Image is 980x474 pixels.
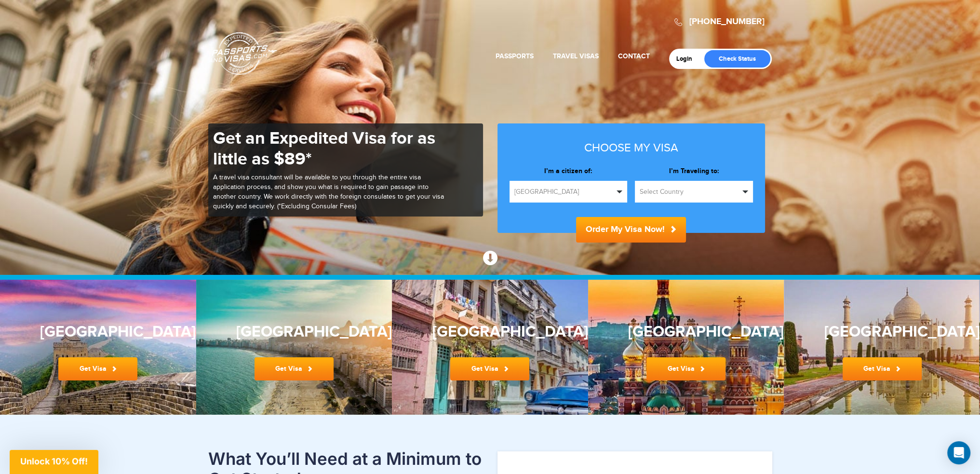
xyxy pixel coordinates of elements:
[236,324,352,340] h3: [GEOGRAPHIC_DATA]
[496,52,534,60] a: Passports
[635,181,753,203] button: Select Country
[58,357,137,380] a: Get Visa
[635,166,753,176] label: I’m Traveling to:
[510,142,753,154] h3: Choose my visa
[450,357,529,380] a: Get Visa
[628,324,744,340] h3: [GEOGRAPHIC_DATA]
[209,32,277,75] a: Passports & [DOMAIN_NAME]
[689,16,765,27] a: [PHONE_NUMBER]
[432,324,548,340] h3: [GEOGRAPHIC_DATA]
[704,50,770,68] a: Check Status
[213,128,444,170] h1: Get an Expedited Visa for as little as $89*
[843,357,922,380] a: Get Visa
[40,324,156,340] h3: [GEOGRAPHIC_DATA]
[510,166,628,176] label: I’m a citizen of:
[646,357,725,380] a: Get Visa
[10,450,98,474] div: Unlock 10% Off!
[510,181,628,203] button: [GEOGRAPHIC_DATA]
[640,187,739,197] span: Select Country
[618,52,650,60] a: Contact
[213,173,444,212] p: A travel visa consultant will be available to you through the entire visa application process, an...
[514,187,614,197] span: [GEOGRAPHIC_DATA]
[947,441,970,464] div: Open Intercom Messenger
[255,357,334,380] a: Get Visa
[824,324,940,340] h3: [GEOGRAPHIC_DATA]
[20,456,88,466] span: Unlock 10% Off!
[576,217,686,243] button: Order My Visa Now!
[676,55,699,63] a: Login
[553,52,599,60] a: Travel Visas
